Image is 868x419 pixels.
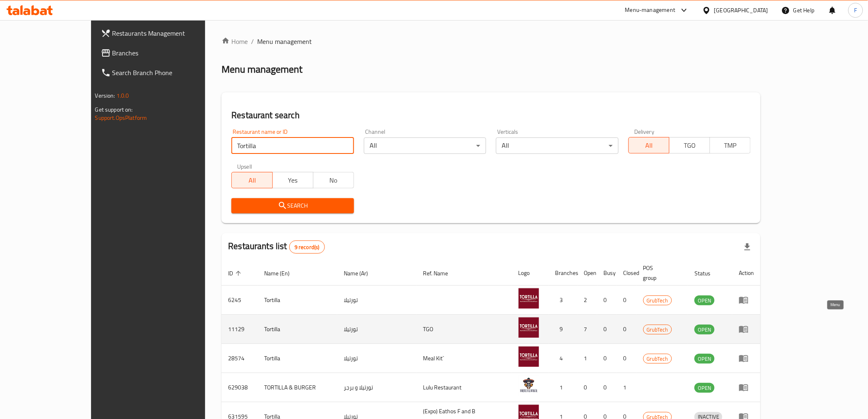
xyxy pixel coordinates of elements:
[673,140,707,151] span: TGO
[617,261,637,286] th: Closed
[519,317,539,338] img: Tortilla
[258,315,337,344] td: Tortilla
[258,373,337,402] td: TORTILLA & BURGER
[290,243,324,251] span: 9 record(s)
[112,48,229,58] span: Branches
[617,286,637,315] td: 0
[644,354,672,364] span: GrubTech
[578,261,597,286] th: Open
[597,315,617,344] td: 0
[251,37,254,46] li: /
[258,286,337,315] td: Tortilla
[222,373,258,402] td: 629038
[289,240,325,254] div: Total records count
[694,268,721,278] span: Status
[337,286,417,315] td: تورتيلا
[628,137,669,153] button: All
[643,263,678,283] span: POS group
[496,137,619,154] div: All
[222,286,258,315] td: 6245
[222,344,258,373] td: 28574
[94,43,236,63] a: Branches
[714,6,768,15] div: [GEOGRAPHIC_DATA]
[597,261,617,286] th: Busy
[222,37,761,46] nav: breadcrumb
[519,375,539,396] img: TORTILLA & BURGER
[237,164,252,169] label: Upsell
[313,172,354,188] button: No
[222,315,258,344] td: 11129
[337,344,417,373] td: تورتيلا
[617,315,637,344] td: 0
[112,28,229,38] span: Restaurants Management
[694,354,715,364] div: OPEN
[95,90,115,101] span: Version:
[694,296,715,305] span: OPEN
[738,237,757,257] div: Export file
[578,315,597,344] td: 7
[713,140,747,151] span: TMP
[257,37,312,46] span: Menu management
[228,268,244,278] span: ID
[632,140,666,151] span: All
[739,382,754,392] div: Menu
[272,172,313,188] button: Yes
[549,315,578,344] td: 9
[694,295,715,305] div: OPEN
[116,90,129,101] span: 1.0.0
[231,198,354,213] button: Search
[235,174,269,186] span: All
[94,63,236,82] a: Search Branch Phone
[549,344,578,373] td: 4
[95,104,133,115] span: Get support on:
[617,344,637,373] td: 0
[228,240,324,254] h2: Restaurants list
[549,261,578,286] th: Branches
[276,174,310,186] span: Yes
[423,268,459,278] span: Ref. Name
[625,5,676,15] div: Menu-management
[578,286,597,315] td: 2
[854,6,857,15] span: F
[317,174,351,186] span: No
[549,286,578,315] td: 3
[417,344,512,373] td: Meal Kit`
[337,315,417,344] td: تورتيلا
[238,201,347,211] span: Search
[634,129,655,135] label: Delivery
[549,373,578,402] td: 1
[710,137,751,153] button: TMP
[95,112,147,123] a: Support.OpsPlatform
[739,353,754,363] div: Menu
[597,344,617,373] td: 0
[231,172,272,188] button: All
[258,344,337,373] td: Tortilla
[417,373,512,402] td: Lulu Restaurant
[644,296,672,305] span: GrubTech
[644,325,672,334] span: GrubTech
[617,373,637,402] td: 1
[222,63,302,76] h2: Menu management
[264,268,300,278] span: Name (En)
[694,325,715,334] span: OPEN
[597,286,617,315] td: 0
[578,373,597,402] td: 0
[694,354,715,364] span: OPEN
[231,109,751,121] h2: Restaurant search
[231,137,354,154] input: Search for restaurant name or ID..
[694,383,715,393] span: OPEN
[578,344,597,373] td: 1
[739,295,754,305] div: Menu
[344,268,379,278] span: Name (Ar)
[94,23,236,43] a: Restaurants Management
[364,137,487,154] div: All
[417,315,512,344] td: TGO
[112,68,229,78] span: Search Branch Phone
[694,325,715,334] div: OPEN
[337,373,417,402] td: تورتيلا و برجر
[597,373,617,402] td: 0
[669,137,710,153] button: TGO
[519,346,539,367] img: Tortilla
[512,261,549,286] th: Logo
